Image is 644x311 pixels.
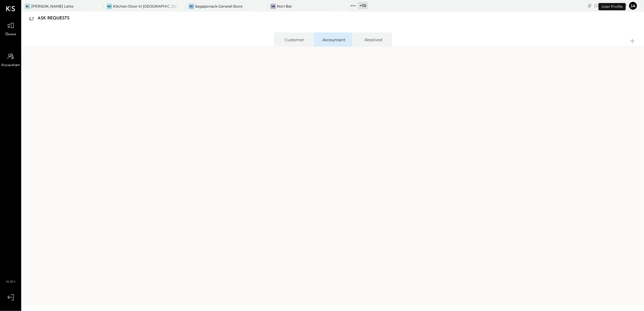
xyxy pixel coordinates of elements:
div: [PERSON_NAME] Latte [31,4,73,9]
div: Accountant [320,37,348,42]
button: ja [628,1,638,11]
div: KD [107,4,112,9]
div: BL [25,4,30,9]
div: User Profile [599,3,626,10]
div: + 10 [358,2,368,9]
span: Queue [5,32,16,37]
div: Nori Bar [277,4,292,9]
span: Accountant [2,63,20,68]
div: SG [189,4,194,9]
a: Queue [0,20,21,37]
div: Sagaponack General Store [195,4,243,9]
a: Accountant [0,51,21,68]
div: NB [270,4,276,9]
div: Kitchen Door in [GEOGRAPHIC_DATA] [113,4,176,9]
div: [DATE] [594,3,627,8]
div: Customer [280,37,309,42]
div: copy link [587,2,593,9]
li: Resolved [353,32,392,47]
div: Ask Requests [38,14,75,23]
